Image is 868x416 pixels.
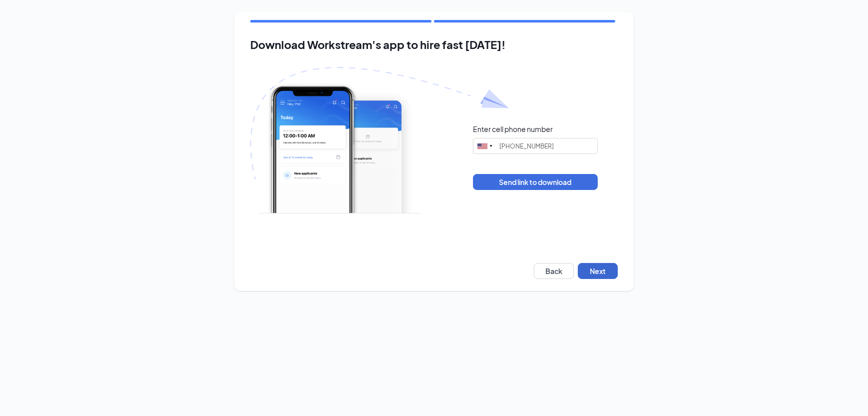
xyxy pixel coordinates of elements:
button: Next [578,263,618,279]
button: Back [534,263,574,279]
img: Download Workstream's app with paper plane [250,67,509,213]
h2: Download Workstream's app to hire fast [DATE]! [250,38,618,51]
button: Send link to download [473,174,598,190]
div: Enter cell phone number [473,124,553,134]
input: (201) 555-0123 [473,138,598,154]
div: United States: +1 [473,138,496,153]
